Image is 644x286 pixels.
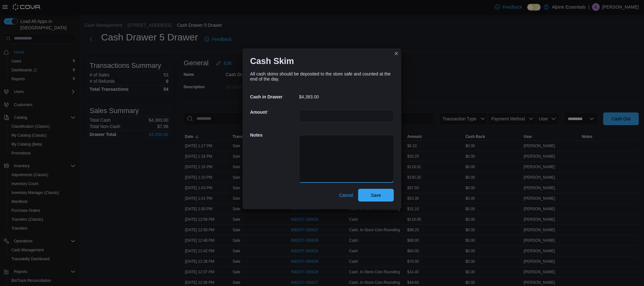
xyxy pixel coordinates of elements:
h5: Amount [250,106,298,118]
h5: Notes [250,129,298,141]
div: All cash skims should be deposited to the store safe and counted at the end of the day. [250,71,394,82]
button: Cancel [337,189,356,202]
h1: Cash Skim [250,56,294,66]
span: Cancel [339,192,353,198]
button: Save [358,189,394,202]
p: $4,383.00 [299,94,319,99]
span: Save [371,192,381,198]
button: Closes this modal window [393,50,400,57]
h5: Cash in Drawer [250,90,298,103]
